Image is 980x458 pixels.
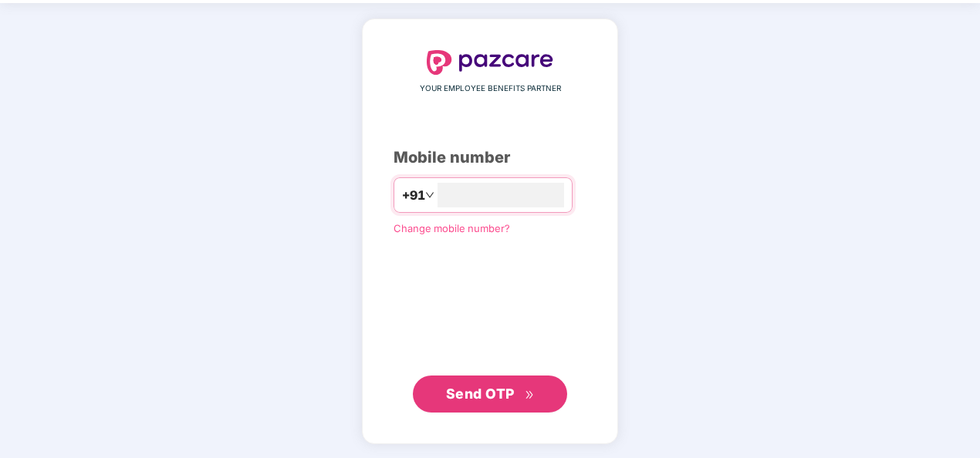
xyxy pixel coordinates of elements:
[427,50,553,75] img: logo
[446,386,515,402] span: Send OTP
[420,83,561,95] span: YOUR EMPLOYEE BENEFITS PARTNER
[413,375,567,413] button: Send OTPdouble-right
[402,186,425,205] span: +91
[425,190,434,200] span: down
[394,222,510,234] a: Change mobile number?
[525,390,535,400] span: double-right
[394,146,586,170] div: Mobile number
